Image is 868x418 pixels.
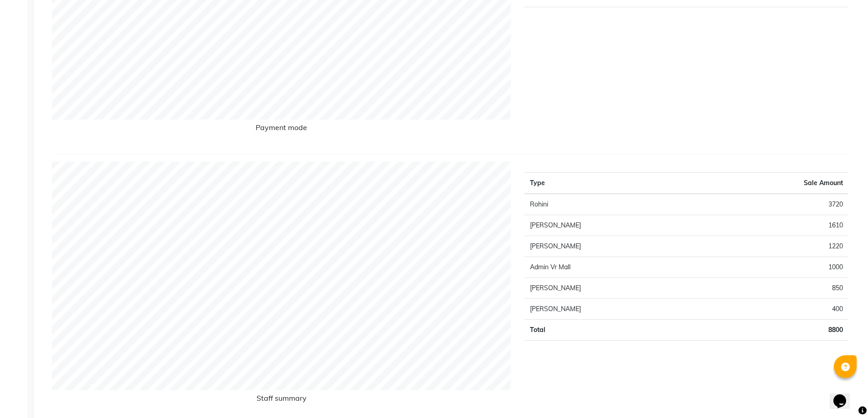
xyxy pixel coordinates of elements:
td: 3720 [704,194,848,215]
td: Total [524,320,704,341]
td: 850 [704,278,848,299]
td: 1220 [704,236,848,257]
th: Sale Amount [704,173,848,194]
td: 400 [704,299,848,320]
td: [PERSON_NAME] [524,236,704,257]
td: 1610 [704,215,848,236]
iframe: chat widget [830,382,859,409]
td: 8800 [704,320,848,341]
h6: Staff summary [52,394,511,406]
td: [PERSON_NAME] [524,215,704,236]
td: 1000 [704,257,848,278]
th: Type [524,173,704,194]
td: Admin Vr Mall [524,257,704,278]
td: [PERSON_NAME] [524,278,704,299]
h6: Payment mode [52,123,511,136]
td: [PERSON_NAME] [524,299,704,320]
td: Rohini [524,194,704,215]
